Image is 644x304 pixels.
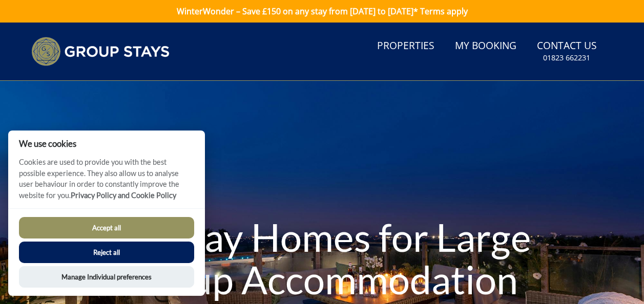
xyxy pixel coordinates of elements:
[19,217,194,238] button: Accept all
[8,139,205,148] h2: We use cookies
[533,35,601,68] a: Contact Us01823 662231
[543,53,590,63] small: 01823 662231
[373,35,439,58] a: Properties
[31,37,170,66] img: Group Stays
[71,191,176,200] a: Privacy Policy and Cookie Policy
[451,35,521,58] a: My Booking
[19,266,194,288] button: Manage Individual preferences
[8,157,205,208] p: Cookies are used to provide you with the best possible experience. They also allow us to analyse ...
[19,242,194,263] button: Reject all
